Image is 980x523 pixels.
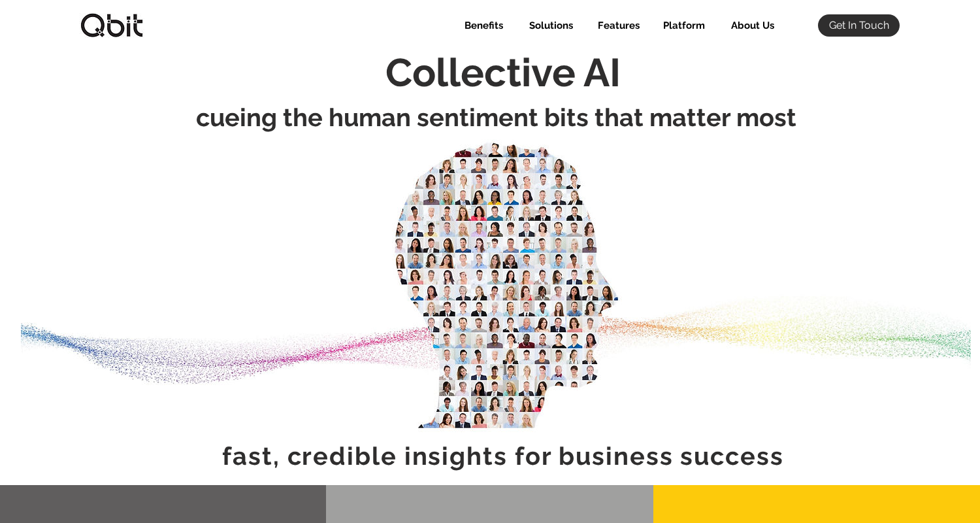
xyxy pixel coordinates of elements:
[385,50,621,95] span: Collective AI
[449,14,784,37] nav: Site
[222,441,784,471] span: fast, credible insights for business success
[523,14,580,37] p: Solutions
[715,14,784,37] a: About Us
[818,14,900,37] a: Get In Touch
[458,14,510,37] p: Benefits
[649,14,715,37] div: Platform
[657,14,711,37] p: Platform
[449,14,513,37] a: Benefits
[79,13,144,38] img: qbitlogo-border.jpg
[196,103,796,132] span: cueing the human sentiment bits that matter most
[583,14,649,37] div: Features
[829,18,889,33] span: Get In Touch
[513,14,583,37] div: Solutions
[21,129,971,439] img: AI_Head_4.jpg
[591,14,646,37] p: Features
[725,14,781,37] p: About Us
